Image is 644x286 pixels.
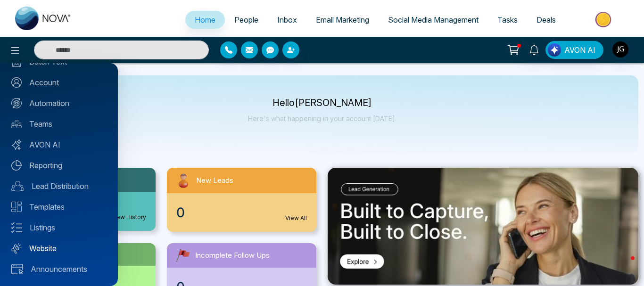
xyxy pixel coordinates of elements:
[612,254,635,277] iframe: Intercom live chat
[11,264,23,274] img: announcements.svg
[11,119,22,129] img: team.svg
[11,77,107,88] a: Account
[11,243,22,253] img: Website.svg
[11,263,107,275] a: Announcements
[11,201,107,212] a: Templates
[11,222,22,233] img: Listings.svg
[11,202,22,212] img: Templates.svg
[11,222,107,233] a: Listings
[11,98,107,109] a: Automation
[11,181,24,191] img: Lead-dist.svg
[11,139,22,150] img: Avon-AI.svg
[11,160,22,171] img: Reporting.svg
[11,77,22,88] img: Account.svg
[11,243,107,254] a: Website
[11,160,107,171] a: Reporting
[11,139,107,150] a: AVON AI
[11,118,107,130] a: Teams
[11,98,22,108] img: Automation.svg
[11,180,107,192] a: Lead Distribution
